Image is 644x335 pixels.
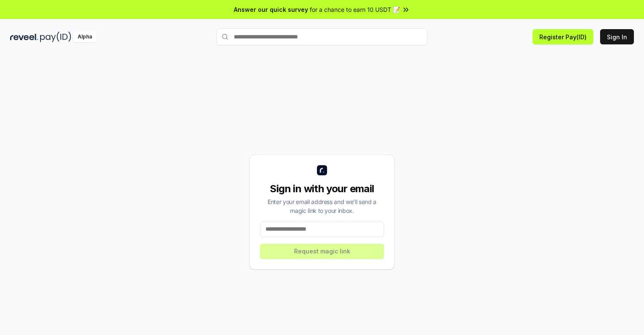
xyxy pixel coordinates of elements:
img: pay_id [40,32,71,42]
span: for a chance to earn 10 USDT 📝 [310,5,400,14]
div: Sign in with your email [260,182,384,196]
span: Answer our quick survey [234,5,308,14]
img: logo_small [317,165,327,175]
img: reveel_dark [10,32,38,42]
div: Enter your email address and we’ll send a magic link to your inbox. [260,197,384,215]
button: Register Pay(ID) [533,29,593,44]
div: Alpha [73,32,97,42]
button: Sign In [600,29,634,44]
